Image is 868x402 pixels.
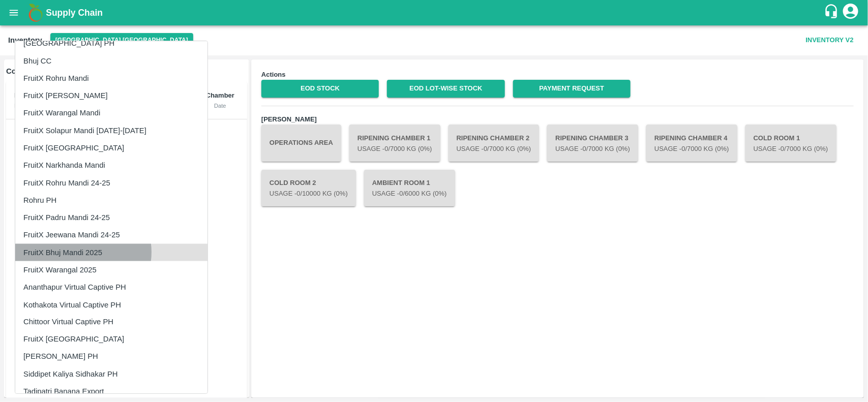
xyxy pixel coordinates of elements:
[15,261,207,279] li: FruitX Warangal 2025
[15,348,207,365] li: [PERSON_NAME] PH
[15,35,207,52] li: [GEOGRAPHIC_DATA] PH
[15,52,207,70] li: Bhuj CC
[15,139,207,157] li: FruitX [GEOGRAPHIC_DATA]
[15,296,207,314] li: Kothakota Virtual Captive PH
[15,314,207,331] li: Chittoor Virtual Captive PH
[15,383,207,400] li: Tadipatri Banana Export
[15,209,207,226] li: FruitX Padru Mandi 24-25
[15,174,207,192] li: FruitX Rohru Mandi 24-25
[15,226,207,243] li: FruitX Jeewana Mandi 24-25
[15,104,207,121] li: FruitX Warangal Mandi
[15,70,207,87] li: FruitX Rohru Mandi
[15,122,207,139] li: FruitX Solapur Mandi [DATE]-[DATE]
[15,244,207,261] li: FruitX Bhuj Mandi 2025
[15,192,207,209] li: Rohru PH
[15,331,207,348] li: FruitX [GEOGRAPHIC_DATA]
[15,87,207,104] li: FruitX [PERSON_NAME]
[15,157,207,174] li: FruitX Narkhanda Mandi
[15,366,207,383] li: Siddipet Kaliya Sidhakar PH
[15,279,207,296] li: Ananthapur Virtual Captive PH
